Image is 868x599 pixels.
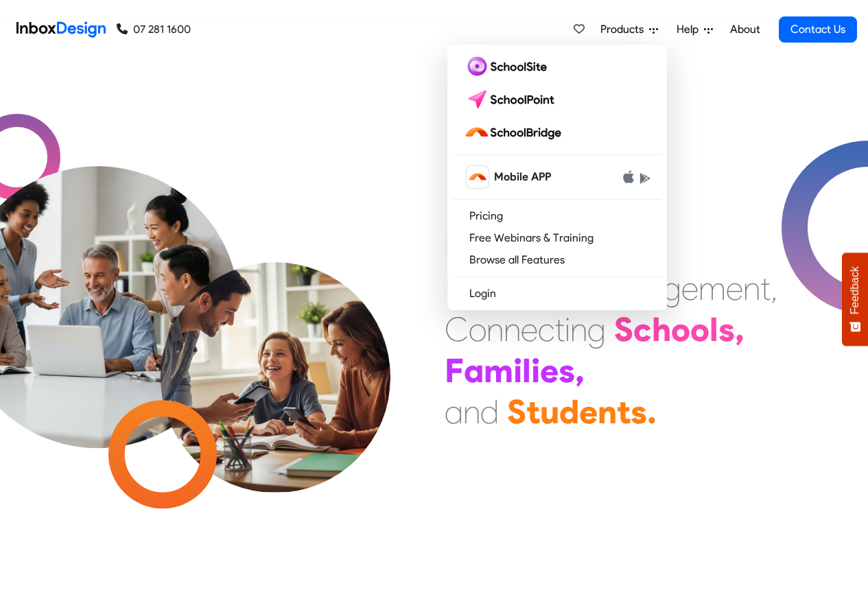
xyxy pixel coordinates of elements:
[526,391,540,432] div: t
[633,309,652,350] div: c
[617,391,631,432] div: t
[469,309,486,350] div: o
[453,249,661,271] a: Browse all Features
[681,268,699,309] div: e
[587,309,606,350] div: g
[631,391,647,432] div: s
[570,309,587,350] div: n
[842,252,868,346] button: Feedback - Show survey
[677,21,704,38] span: Help
[735,309,744,350] div: ,
[513,350,522,391] div: i
[445,226,777,432] div: Maximising Efficient & Engagement, Connecting Schools, Families, and Students.
[447,45,667,310] div: Products
[504,309,521,350] div: n
[671,16,718,43] a: Help
[554,309,565,350] div: t
[480,391,499,432] div: d
[522,350,531,391] div: l
[540,391,559,432] div: u
[467,166,489,188] img: schoolbridge icon
[538,309,554,350] div: c
[464,89,561,110] img: schoolpoint logo
[718,309,735,350] div: s
[652,309,671,350] div: h
[771,268,777,309] div: ,
[575,350,585,391] div: ,
[600,21,649,38] span: Products
[598,391,617,432] div: n
[699,268,726,309] div: m
[709,309,718,350] div: l
[464,121,567,143] img: schoolbridge logo
[445,309,469,350] div: C
[453,283,661,305] a: Login
[453,205,661,227] a: Pricing
[565,309,570,350] div: i
[595,16,664,43] a: Products
[486,309,504,350] div: n
[726,268,743,309] div: e
[445,226,471,268] div: M
[453,227,661,249] a: Free Webinars & Training
[453,161,661,193] a: schoolbridge icon Mobile APP
[726,16,764,43] a: About
[779,16,857,43] a: Contact Us
[540,350,559,391] div: e
[464,350,484,391] div: a
[614,309,633,350] div: S
[445,350,464,391] div: F
[849,266,861,314] span: Feedback
[559,350,575,391] div: s
[531,350,540,391] div: i
[521,309,538,350] div: e
[690,309,709,350] div: o
[463,391,480,432] div: n
[647,391,657,432] div: .
[445,391,463,432] div: a
[579,391,598,432] div: e
[494,169,551,185] span: Mobile APP
[464,56,552,78] img: schoolsite logo
[484,350,513,391] div: m
[559,391,579,432] div: d
[671,309,690,350] div: o
[117,21,191,38] a: 07 281 1600
[760,268,771,309] div: t
[445,268,462,309] div: E
[743,268,760,309] div: n
[663,268,681,309] div: g
[507,391,526,432] div: S
[132,205,419,493] img: parents_with_child.png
